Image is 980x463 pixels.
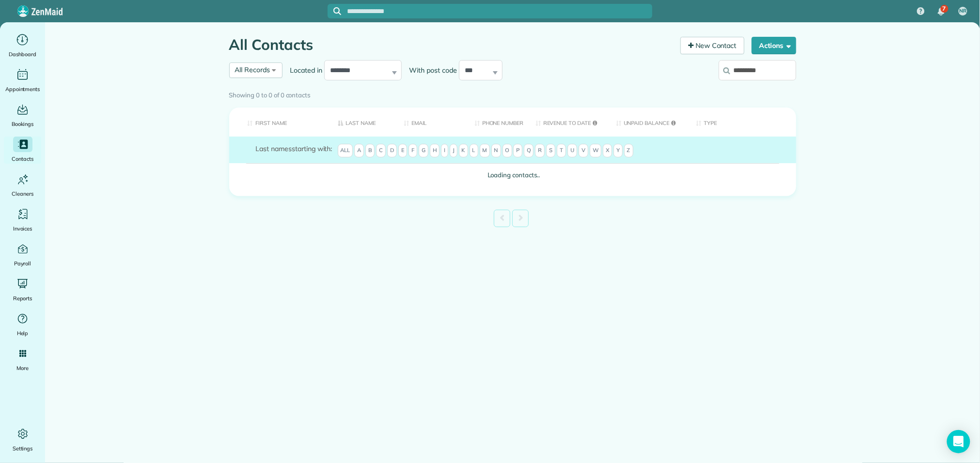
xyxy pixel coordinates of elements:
[4,67,41,94] a: Appointments
[354,144,364,157] span: A
[4,276,41,303] a: Reports
[931,1,951,22] div: 7 unread notifications
[229,37,674,53] h1: All Contacts
[331,108,396,137] th: Last Name: activate to sort column descending
[398,144,407,157] span: E
[12,119,34,129] span: Bookings
[450,144,458,157] span: J
[12,154,33,164] span: Contacts
[13,293,32,303] span: Reports
[947,430,970,453] div: Open Intercom Messenger
[590,144,601,157] span: W
[4,241,41,268] a: Payroll
[943,5,946,13] span: 7
[12,189,33,199] span: Cleaners
[4,32,41,59] a: Dashboard
[4,102,41,129] a: Bookings
[13,224,32,233] span: Invoices
[402,65,459,75] label: With post code
[328,7,341,15] button: Focus search
[614,144,623,157] span: Y
[256,144,332,154] label: starting with:
[4,171,41,199] a: Cleaners
[229,108,331,137] th: First Name: activate to sort column ascending
[535,144,545,157] span: R
[5,84,40,94] span: Appointments
[9,49,36,59] span: Dashboard
[229,163,796,187] td: Loading contacts..
[603,144,612,157] span: X
[4,137,41,164] a: Contacts
[557,144,566,157] span: T
[16,363,29,373] span: More
[256,144,292,153] span: Last names
[470,144,478,157] span: L
[338,144,353,157] span: All
[524,144,534,157] span: Q
[13,444,33,453] span: Settings
[441,144,448,157] span: I
[480,144,490,157] span: M
[579,144,588,157] span: V
[4,426,41,453] a: Settings
[503,144,512,157] span: O
[4,206,41,233] a: Invoices
[387,144,397,157] span: D
[528,108,609,137] th: Revenue to Date: activate to sort column ascending
[624,144,633,157] span: Z
[568,144,577,157] span: U
[546,144,555,157] span: S
[235,65,270,74] span: All Records
[680,37,744,54] a: New Contact
[689,108,796,137] th: Type: activate to sort column ascending
[17,328,29,338] span: Help
[960,7,967,15] span: NR
[491,144,501,157] span: N
[459,144,468,157] span: K
[365,144,375,157] span: B
[229,87,796,100] div: Showing 0 to 0 of 0 contacts
[467,108,528,137] th: Phone number: activate to sort column ascending
[409,144,417,157] span: F
[333,7,341,15] svg: Focus search
[396,108,467,137] th: Email: activate to sort column ascending
[430,144,440,157] span: H
[14,259,32,268] span: Payroll
[752,37,796,54] button: Actions
[376,144,386,157] span: C
[609,108,689,137] th: Unpaid Balance: activate to sort column ascending
[513,144,522,157] span: P
[283,65,324,75] label: Located in
[4,311,41,338] a: Help
[419,144,428,157] span: G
